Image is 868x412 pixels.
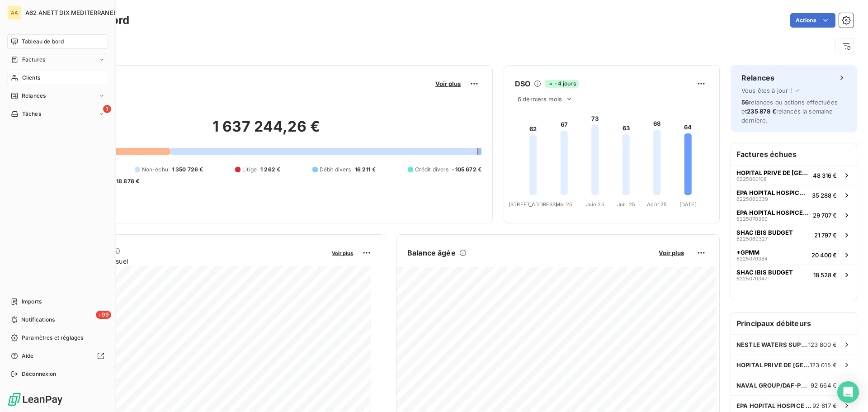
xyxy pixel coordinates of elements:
[7,392,63,407] img: Logo LeanPay
[586,201,604,208] tspan: Juin 25
[452,166,481,174] span: -105 672 €
[810,361,837,369] span: 123 015 €
[736,216,768,222] span: 6225070359
[731,313,857,334] h6: Principaux débiteurs
[813,212,837,219] span: 29 707 €
[731,225,857,245] button: SHAC IBIS BUDGET622506032721 797 €
[741,72,774,83] h6: Relances
[731,205,857,225] button: EPA HOPITAL HOSPICE D APT622507035929 707 €
[320,166,351,174] span: Débit divers
[736,256,768,261] span: 6225070384
[736,196,768,202] span: 6225060339
[741,99,838,124] span: relances ou actions effectuées et relancés la semaine dernière.
[509,201,557,208] tspan: [STREET_ADDRESS]
[747,108,776,115] span: 235 878 €
[811,382,837,389] span: 92 664 €
[736,276,767,281] span: 6225070347
[736,402,812,409] span: EPA HOPITAL HOSPICE D APT
[659,249,684,256] span: Voir plus
[355,166,376,174] span: 16 211 €
[25,9,117,16] span: A62 ANETT DIX MEDITERRANEE
[736,176,767,182] span: 6225060108
[656,249,687,257] button: Voir plus
[22,110,41,118] span: Tâches
[812,192,837,199] span: 35 288 €
[21,316,55,324] span: Notifications
[731,165,857,185] button: HOPITAL PRIVE DE [GEOGRAPHIC_DATA]622506010848 316 €
[736,236,768,242] span: 6225060327
[435,80,461,87] span: Voir plus
[790,13,835,28] button: Actions
[736,361,810,369] span: HOPITAL PRIVE DE [GEOGRAPHIC_DATA]
[242,166,257,174] span: Litige
[556,201,572,208] tspan: Mai 25
[22,38,64,46] span: Tableau de bord
[736,269,793,276] span: SHAC IBIS BUDGET
[7,5,22,20] div: AA
[113,177,139,185] span: -18 878 €
[332,250,353,256] span: Voir plus
[22,298,42,306] span: Imports
[736,169,809,176] span: HOPITAL PRIVE DE [GEOGRAPHIC_DATA]
[433,80,463,88] button: Voir plus
[814,232,837,239] span: 21 797 €
[731,185,857,205] button: EPA HOPITAL HOSPICE D APT622506033935 288 €
[407,247,456,258] h6: Balance âgée
[515,78,530,89] h6: DSO
[813,271,837,279] span: 18 528 €
[812,402,837,409] span: 92 617 €
[679,201,697,208] tspan: [DATE]
[142,166,168,174] span: Non-échu
[7,349,108,363] a: Aide
[736,382,811,389] span: NAVAL GROUP/DAF-POLE CPT 04
[808,341,837,348] span: 123 800 €
[617,201,635,208] tspan: Juil. 25
[545,80,578,88] span: -4 jours
[736,229,793,236] span: SHAC IBIS BUDGET
[731,265,857,284] button: SHAC IBIS BUDGET622507034718 528 €
[22,370,57,378] span: Déconnexion
[736,189,808,196] span: EPA HOPITAL HOSPICE D APT
[103,105,111,113] span: 1
[731,143,857,165] h6: Factures échues
[260,166,280,174] span: 1 262 €
[415,166,449,174] span: Crédit divers
[172,166,203,174] span: 1 350 726 €
[518,95,562,103] span: 6 derniers mois
[22,352,34,360] span: Aide
[22,56,45,64] span: Factures
[736,341,808,348] span: NESTLE WATERS SUPPLY SUD
[22,92,46,100] span: Relances
[22,334,83,342] span: Paramètres et réglages
[837,381,859,403] div: Open Intercom Messenger
[51,256,325,266] span: Chiffre d'affaires mensuel
[329,249,356,257] button: Voir plus
[811,251,837,259] span: 20 400 €
[22,74,40,82] span: Clients
[736,209,809,216] span: EPA HOPITAL HOSPICE D APT
[741,87,792,94] span: Vous êtes à jour !
[736,249,759,256] span: *GPMM
[741,99,749,106] span: 56
[813,172,837,179] span: 48 316 €
[51,118,481,145] h2: 1 637 244,26 €
[96,311,111,319] span: +99
[731,245,857,265] button: *GPMM622507038420 400 €
[647,201,667,208] tspan: Août 25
